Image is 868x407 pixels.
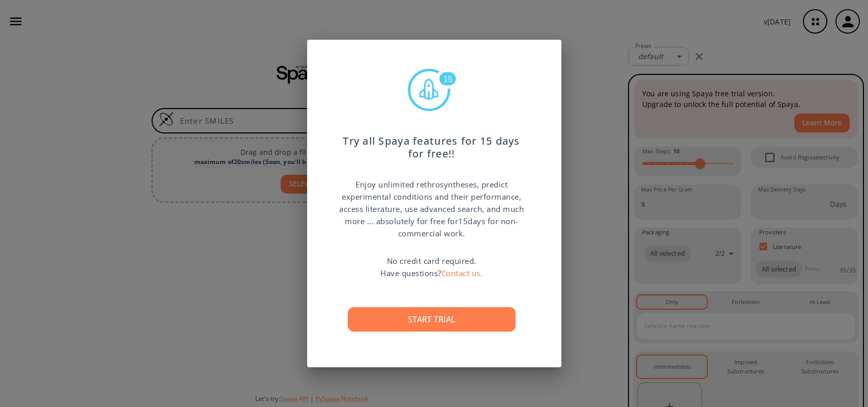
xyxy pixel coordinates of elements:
[441,268,483,278] a: Contact us.
[380,255,483,279] p: No credit card required. Have questions?
[338,125,526,160] p: Try all Spaya features for 15 days for free!!
[348,307,516,332] button: Start trial
[338,178,526,239] p: Enjoy unlimited rethrosyntheses, predict experimental conditions and their performance, access li...
[443,75,453,84] text: 15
